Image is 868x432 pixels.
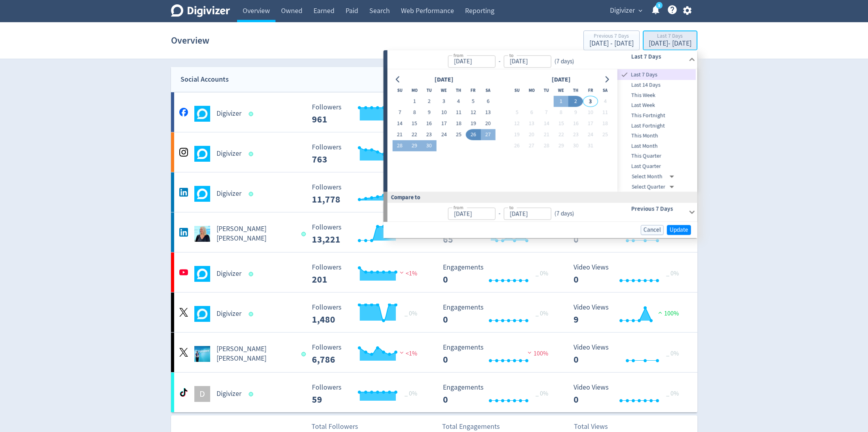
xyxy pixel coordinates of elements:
img: Digivizer undefined [194,106,210,122]
h5: Digivizer [217,309,241,319]
svg: Followers --- [308,304,427,325]
div: Last Month [617,141,696,151]
button: 26 [509,140,524,151]
button: 18 [451,118,466,129]
th: Friday [583,85,598,96]
button: 25 [598,129,612,140]
div: [DATE] [432,75,456,85]
span: This Quarter [617,152,696,161]
button: Previous 7 Days[DATE] - [DATE] [583,31,640,50]
a: Digivizer undefinedDigivizer Followers --- Followers 201 <1% Engagements 0 Engagements 0 _ 0% Vid... [171,252,697,292]
button: 24 [437,129,451,140]
button: 10 [583,107,598,118]
button: 25 [451,129,466,140]
span: <1% [398,350,417,357]
div: Last 14 Days [617,80,696,90]
button: 22 [554,129,568,140]
button: 9 [568,107,583,118]
span: Last Month [617,142,696,151]
span: 100% [656,310,679,317]
span: Data last synced: 3 Oct 2025, 1:01am (AEST) [249,312,255,316]
button: Go to next month [601,74,613,85]
button: 12 [509,118,524,129]
div: ( 7 days ) [551,57,577,66]
button: 15 [407,118,422,129]
div: Last Week [617,100,696,111]
span: Data last synced: 3 Oct 2025, 1:01am (AEST) [302,232,308,236]
button: 29 [554,140,568,151]
div: - [495,57,503,66]
a: 5 [656,2,663,9]
span: Update [670,227,688,233]
nav: presets [617,69,696,192]
button: 19 [509,129,524,140]
span: Data last synced: 3 Oct 2025, 8:02am (AEST) [249,392,255,396]
span: This Week [617,91,696,100]
p: Total Views [574,421,619,432]
svg: Engagements 0 [439,264,558,285]
th: Sunday [392,85,407,96]
button: 2 [422,96,437,107]
button: 1 [407,96,422,107]
button: Digivizer [607,4,644,17]
button: 13 [524,118,539,129]
button: 19 [466,118,481,129]
span: Data last synced: 3 Oct 2025, 9:02am (AEST) [249,192,255,196]
a: Digivizer undefinedDigivizer Followers --- _ 0% Followers 1,480 Engagements 0 Engagements 0 _ 0% ... [171,292,697,332]
button: 15 [554,118,568,129]
span: <1% [398,270,417,277]
button: 17 [437,118,451,129]
th: Saturday [598,85,612,96]
button: 21 [539,129,554,140]
th: Tuesday [422,85,437,96]
button: 6 [524,107,539,118]
div: Last 7 Days [617,69,696,80]
button: 12 [466,107,481,118]
span: 100% [526,350,548,357]
button: 7 [539,107,554,118]
button: 24 [583,129,598,140]
div: [DATE] - [DATE] [589,40,634,47]
svg: Followers --- [308,384,427,405]
div: from-to(7 days)Last 7 Days [387,50,697,69]
button: 8 [554,107,568,118]
span: _ 0% [666,270,679,277]
img: negative-performance.svg [526,350,534,356]
button: 13 [481,107,495,118]
button: 21 [392,129,407,140]
img: Digivizer undefined [194,186,210,202]
th: Friday [466,85,481,96]
button: 9 [422,107,437,118]
button: 22 [407,129,422,140]
p: Total Engagements [442,421,500,432]
div: Last Quarter [617,161,696,172]
div: This Month [617,131,696,141]
label: to [509,204,513,211]
span: _ 0% [536,390,548,398]
span: Last Week [617,101,696,110]
button: 11 [451,107,466,118]
span: _ 0% [536,310,548,317]
th: Saturday [481,85,495,96]
svg: Followers --- [308,143,427,164]
button: 16 [568,118,583,129]
button: 20 [481,118,495,129]
button: 27 [524,140,539,151]
button: 28 [392,140,407,151]
div: This Fortnight [617,111,696,121]
div: This Quarter [617,151,696,161]
h6: Previous 7 Days [631,204,685,214]
span: expand_more [637,7,644,14]
th: Tuesday [539,85,554,96]
div: Last 7 Days [649,33,691,40]
img: Emma Lo Russo undefined [194,226,210,242]
th: Sunday [509,85,524,96]
div: Last Fortnight [617,120,696,131]
div: Select Quarter [632,182,677,192]
div: [DATE] - [DATE] [649,40,691,47]
a: Emma Lo Russo undefined[PERSON_NAME] [PERSON_NAME] Followers --- _ 0% Followers 13,221 Engagement... [171,212,697,252]
button: 8 [407,107,422,118]
span: This Month [617,132,696,140]
img: negative-performance.svg [398,270,406,275]
th: Wednesday [437,85,451,96]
